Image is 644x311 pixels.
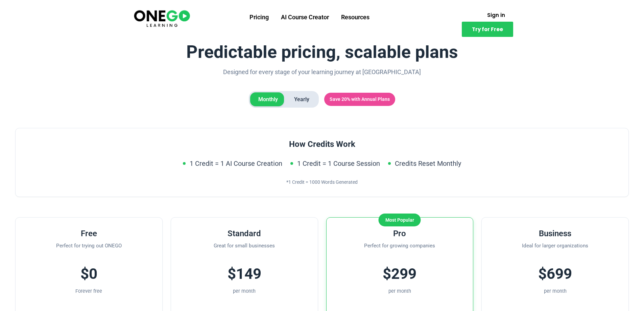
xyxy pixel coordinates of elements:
h3: Free [26,228,151,239]
span: Yearly [286,92,317,107]
span: Save 20% with Annual Plans [324,93,395,106]
a: Sign in [479,8,513,22]
h1: Predictable pricing, scalable plans [15,42,629,62]
div: $0 [26,262,151,286]
a: AI Course Creator [275,8,335,26]
p: Perfect for trying out ONEGO [26,242,151,255]
p: Perfect for growing companies [337,242,462,255]
h3: Standard [182,228,307,239]
span: 1 Credit = 1 Course Session [297,158,380,169]
p: Ideal for larger organizations [493,242,618,255]
div: $299 [337,262,462,286]
h3: Pro [337,228,462,239]
div: $699 [493,262,618,286]
p: Great for small businesses [182,242,307,255]
div: per month [493,287,618,295]
span: Credits Reset Monthly [395,158,461,169]
div: per month [182,287,307,295]
span: Monthly [250,92,286,107]
h3: Business [493,228,618,239]
p: Designed for every stage of your learning journey at [GEOGRAPHIC_DATA] [212,67,432,77]
div: per month [337,287,462,295]
a: Pricing [243,8,275,26]
div: *1 Credit = 1000 Words Generated [26,178,618,186]
span: Try for Free [472,27,503,32]
div: $149 [182,262,307,286]
div: Forever free [26,287,151,295]
a: Resources [335,8,376,26]
span: Sign in [487,13,505,18]
h3: How Credits Work [26,139,618,150]
span: 1 Credit = 1 AI Course Creation [190,158,282,169]
div: Most Popular [379,214,421,226]
a: Try for Free [462,22,513,37]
